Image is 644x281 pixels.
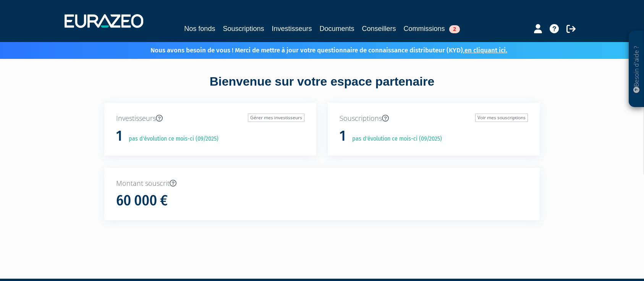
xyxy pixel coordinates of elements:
p: Investisseurs [116,114,304,123]
a: en cliquant ici. [464,46,507,54]
p: pas d'évolution ce mois-ci (09/2025) [347,135,442,143]
a: Souscriptions [223,23,264,34]
a: Investisseurs [272,23,312,34]
h1: 1 [340,128,346,144]
h1: 1 [116,128,122,144]
p: Souscriptions [340,114,528,123]
p: Nous avons besoin de vous ! Merci de mettre à jour votre questionnaire de connaissance distribute... [128,44,507,55]
p: pas d'évolution ce mois-ci (09/2025) [123,135,218,143]
a: Nos fonds [184,23,215,34]
div: Bienvenue sur votre espace partenaire [99,73,545,103]
span: 2 [449,25,460,33]
a: Documents [320,23,354,34]
a: Gérer mes investisseurs [248,114,304,122]
p: Montant souscrit [116,179,528,188]
a: Conseillers [362,23,396,34]
img: 1732889491-logotype_eurazeo_blanc_rvb.png [65,14,143,28]
h1: 60 000 € [116,193,168,209]
p: Besoin d'aide ? [632,35,641,104]
a: Commissions2 [404,23,460,34]
a: Voir mes souscriptions [475,114,528,122]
